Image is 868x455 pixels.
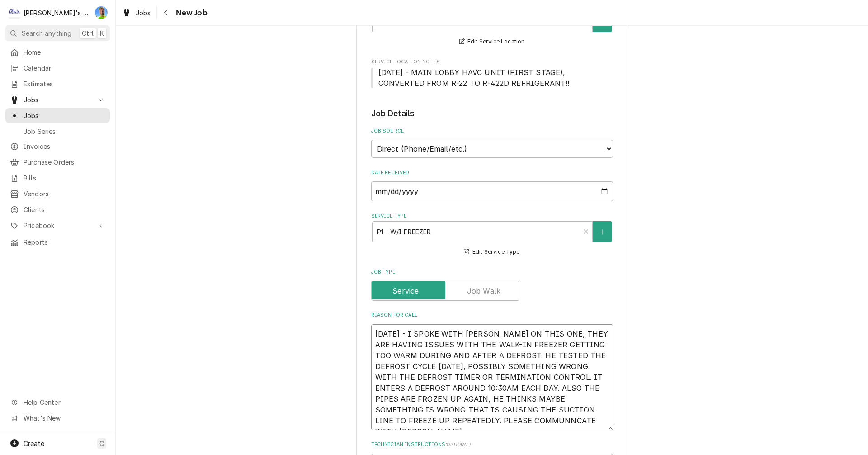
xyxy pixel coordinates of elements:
span: K [100,28,104,38]
div: Service Location Notes [371,58,613,89]
div: Greg Austin's Avatar [95,6,108,19]
span: Calendar [24,63,105,73]
span: ( optional ) [445,442,471,447]
a: Job Series [5,124,110,139]
span: What's New [24,413,104,423]
a: Reports [5,235,110,250]
a: Home [5,45,110,60]
a: Go to Pricebook [5,218,110,233]
a: Invoices [5,139,110,154]
a: Purchase Orders [5,155,110,170]
label: Date Received [371,169,613,176]
span: Reports [24,237,105,247]
textarea: [DATE] - I SPOKE WITH [PERSON_NAME] ON THIS ONE, THEY ARE HAVING ISSUES WITH THE WALK-IN FREEZER ... [371,324,613,430]
span: Ctrl [82,28,94,38]
a: Jobs [118,5,155,20]
span: Home [24,47,105,57]
span: Jobs [24,95,92,104]
span: Vendors [24,189,105,199]
span: Service Location Notes [371,58,613,66]
div: Date Received [371,169,613,201]
span: Create [24,440,44,447]
div: GA [95,6,108,19]
label: Service Type [371,213,613,220]
div: Job Type [371,269,613,301]
span: New Job [173,7,208,19]
div: Clay's Refrigeration's Avatar [8,6,21,19]
svg: Create New Service [599,229,605,235]
div: [PERSON_NAME]'s Refrigeration [24,8,90,18]
span: Clients [24,205,105,214]
label: Job Source [371,128,613,135]
input: yyyy-mm-dd [371,181,613,201]
span: Search anything [22,28,71,38]
span: Bills [24,173,105,183]
a: Clients [5,202,110,217]
button: Edit Service Type [462,246,521,258]
legend: Job Details [371,108,613,119]
span: Service Location Notes [371,67,613,89]
label: Reason For Call [371,312,613,319]
span: [DATE] - MAIN LOBBY HAVC UNIT (FIRST STAGE), CONVERTED FROM R-22 TO R-422D REFRIGERANT!! [378,68,570,88]
a: Go to What's New [5,411,110,426]
span: Invoices [24,142,105,151]
span: Jobs [24,111,105,120]
label: Technician Instructions [371,441,613,448]
button: Create New Service [593,221,612,242]
button: Search anythingCtrlK [5,25,110,41]
span: Purchase Orders [24,157,105,167]
span: Pricebook [24,221,92,230]
span: Help Center [24,398,104,407]
label: Job Type [371,269,613,276]
a: Bills [5,171,110,185]
a: Go to Jobs [5,92,110,107]
a: Go to Help Center [5,395,110,410]
button: Navigate back [159,5,173,20]
span: C [99,439,104,448]
div: Service Type [371,213,613,257]
a: Jobs [5,108,110,123]
a: Vendors [5,186,110,201]
div: Job Source [371,128,613,158]
div: Reason For Call [371,312,613,430]
a: Calendar [5,61,110,76]
span: Job Series [24,127,105,136]
span: Jobs [136,8,151,18]
div: C [8,6,21,19]
a: Estimates [5,76,110,91]
button: Edit Service Location [458,36,526,47]
span: Estimates [24,79,105,89]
